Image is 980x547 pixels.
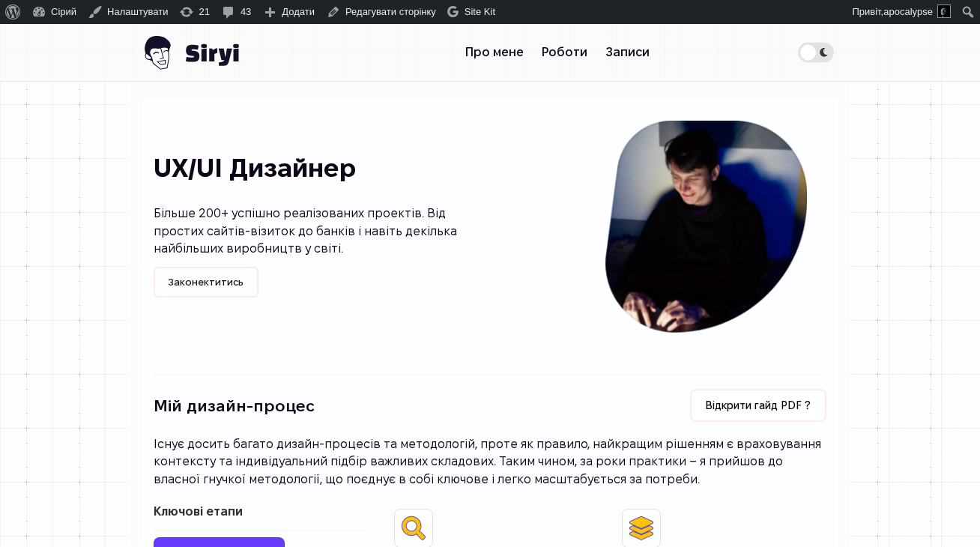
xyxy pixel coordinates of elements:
[798,42,834,62] label: Theme switcher
[883,6,933,17] span: apocalypse
[154,394,586,417] h2: Мій дизайн-процес
[596,37,659,67] a: Записи
[465,6,495,17] span: Site Kit
[154,205,490,258] p: Більше 200+ успішно реалізованих проектів. Від простих сайтів-візиток до банків і навіть декілька...
[154,435,826,489] p: Існує досить багато дизайн-процесів та методологій, проте як правило, найкращим рішенням є врахов...
[154,267,258,297] a: Законектитись
[690,389,826,422] a: Відкрити гайд PDF ?
[533,37,596,67] a: Роботи
[142,24,239,81] img: Сірий
[154,505,243,518] strong: Ключові етапи
[154,156,490,181] h1: UX/UI Дизайнер
[456,37,533,67] a: Про мене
